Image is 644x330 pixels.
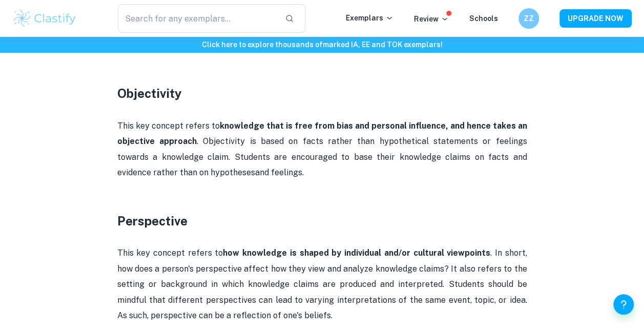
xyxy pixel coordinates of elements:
[346,12,393,24] p: Exemplars
[2,39,642,50] h6: Click here to explore thousands of marked IA, EE and TOK exemplars !
[414,13,449,25] p: Review
[523,13,535,24] h6: ZZ
[117,121,527,146] strong: knowledge that is free from bias and personal influence, and hence takes an objective approach
[613,294,634,315] button: Help and Feedback
[117,84,527,102] h3: Objectivity
[12,8,77,29] img: Clastify logo
[559,9,632,28] button: UPGRADE NOW
[117,118,527,181] p: This key concept refers to . Objectivity is based on facts rather than hypothetical statements or...
[223,248,490,258] strong: how knowledge is shaped by individual and/or cultural viewpoints
[469,14,498,23] a: Schools
[255,168,304,177] span: and feelings.
[117,212,527,230] h3: Perspective
[117,245,527,323] p: This key concept refers to . In short, how does a person's perspective affect how they view and a...
[518,8,539,29] button: ZZ
[118,4,277,33] input: Search for any exemplars...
